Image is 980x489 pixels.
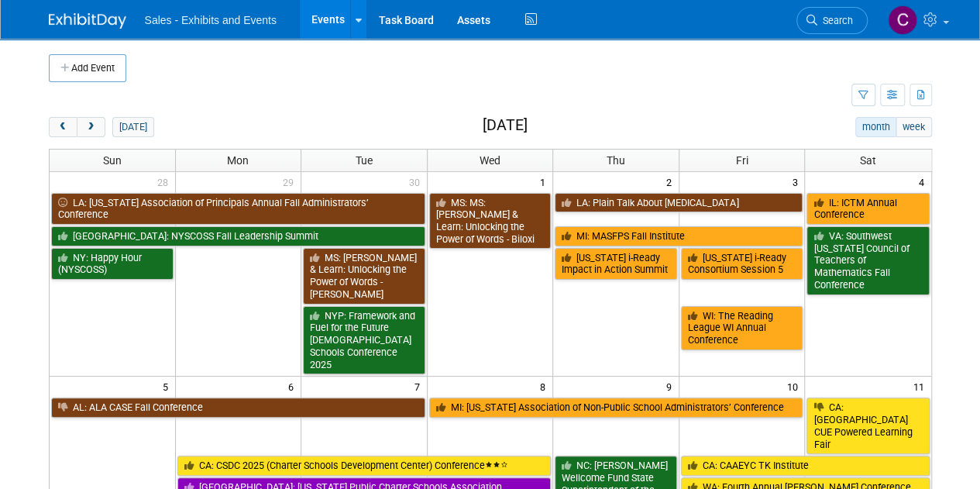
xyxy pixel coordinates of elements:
span: 11 [912,377,931,396]
span: 10 [785,377,804,396]
a: Search [796,7,868,34]
a: MS: MS: [PERSON_NAME] & Learn: Unlocking the Power of Words - Biloxi [429,193,552,250]
span: 3 [790,172,804,191]
h2: [DATE] [482,117,527,134]
button: prev [49,117,77,137]
a: VA: Southwest [US_STATE] Council of Teachers of Mathematics Fall Conference [806,226,929,295]
span: 1 [538,172,552,191]
a: WI: The Reading League WI Annual Conference [681,306,803,350]
a: [US_STATE] i-Ready Impact in Action Summit [555,248,677,280]
a: CA: [GEOGRAPHIC_DATA] CUE Powered Learning Fair [806,398,929,454]
a: AL: ALA CASE Fall Conference [51,398,425,418]
img: Christine Lurz [888,5,917,35]
span: 9 [665,377,679,396]
span: Wed [480,154,500,167]
a: MI: [US_STATE] Association of Non-Public School Administrators’ Conference [429,398,803,418]
span: 2 [665,172,679,191]
a: [GEOGRAPHIC_DATA]: NYSCOSS Fall Leadership Summit [51,226,425,246]
span: Sun [103,154,122,167]
span: 8 [538,377,552,396]
span: 6 [287,377,301,396]
span: Tue [356,154,373,167]
span: Mon [227,154,249,167]
span: Sales - Exhibits and Events [145,14,277,26]
button: month [855,117,896,137]
span: Search [817,15,853,26]
a: MI: MASFPS Fall Institute [555,226,803,246]
a: CA: CAAEYC TK Institute [681,456,930,476]
button: next [77,117,105,137]
span: Sat [860,154,876,167]
button: week [896,117,931,137]
span: 28 [156,172,175,191]
button: [DATE] [112,117,153,137]
span: 5 [161,377,175,396]
a: IL: ICTM Annual Conference [806,193,929,225]
a: LA: Plain Talk About [MEDICAL_DATA] [555,193,803,213]
a: NY: Happy Hour (NYSCOSS) [51,248,174,280]
span: 30 [407,172,427,191]
a: NYP: Framework and Fuel for the Future [DEMOGRAPHIC_DATA] Schools Conference 2025 [303,306,425,375]
a: [US_STATE] i-Ready Consortium Session 5 [681,248,803,280]
span: 29 [281,172,301,191]
a: CA: CSDC 2025 (Charter Schools Development Center) Conference [177,456,552,476]
a: LA: [US_STATE] Association of Principals Annual Fall Administrators’ Conference [51,193,425,225]
span: 4 [917,172,931,191]
button: Add Event [49,54,126,82]
a: MS: [PERSON_NAME] & Learn: Unlocking the Power of Words - [PERSON_NAME] [303,248,425,305]
span: Thu [607,154,625,167]
span: Fri [736,154,748,167]
img: ExhibitDay [49,13,126,29]
span: 7 [413,377,427,396]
